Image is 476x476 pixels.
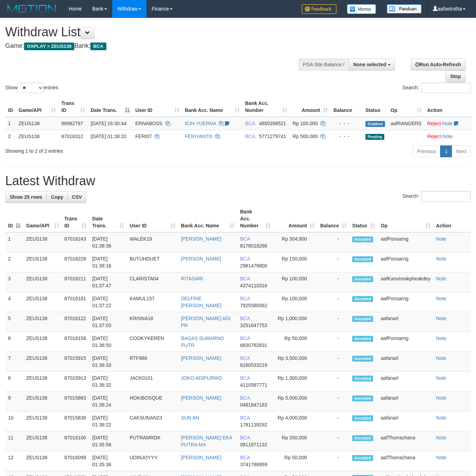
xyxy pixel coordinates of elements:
span: Copy 0811871132 to clipboard [240,442,267,447]
span: Accepted [352,236,373,242]
td: Rp 304,900 [273,232,317,252]
span: OXPLAY > ZEUS138 [24,43,74,50]
td: aafPonsarng [378,232,433,252]
span: Copy 8178018268 to clipboard [240,243,267,249]
span: Copy [51,194,63,200]
td: [DATE] 01:38:16 [89,252,127,272]
span: Accepted [352,376,373,381]
span: Accepted [352,296,373,302]
a: JOKO ADIPURWO [181,375,222,381]
td: JACK0101 [127,372,178,392]
td: CAKSUNAN23 [127,411,178,431]
a: Note [436,375,446,381]
td: - [317,272,349,292]
th: Status [363,97,388,117]
td: Rp 150,000 [273,252,317,272]
span: BCA [240,395,250,401]
span: Copy 4110587771 to clipboard [240,382,267,388]
span: BCA [240,415,250,421]
span: BCA [240,256,250,262]
span: Accepted [352,336,373,342]
span: [DATE] 01:38:32 [91,134,126,139]
td: BUTUHDUET [127,252,178,272]
th: Bank Acc. Number: activate to sort column ascending [242,97,290,117]
th: Op: activate to sort column ascending [388,97,424,117]
td: 87015883 [62,392,90,411]
span: Rp 100.000 [293,121,318,126]
td: - [317,411,349,431]
td: aafPonsarng [378,252,433,272]
div: - - - [333,120,360,127]
a: Note [436,435,446,440]
a: [PERSON_NAME] ADI PR [181,316,231,328]
td: 5 [5,312,23,332]
span: BCA [245,134,255,139]
span: BCA [240,236,250,242]
td: [DATE] 01:38:36 [89,232,127,252]
span: Accepted [352,395,373,401]
td: 87015838 [62,411,90,431]
label: Search: [402,191,471,202]
div: PGA Site Balance / [299,59,349,70]
span: 86982797 [61,121,83,126]
a: Note [436,276,446,281]
th: Balance: activate to sort column ascending [317,205,349,232]
a: [PERSON_NAME] EKA PUTRA MA [181,435,232,447]
th: Bank Acc. Number: activate to sort column ascending [237,205,273,232]
a: Note [436,316,446,321]
input: Search: [421,83,471,93]
td: 87016161 [62,292,90,312]
th: User ID: activate to sort column ascending [133,97,182,117]
a: Run Auto-Refresh [411,59,466,70]
td: aafanarl [378,312,433,332]
th: Action [424,97,472,117]
span: Accepted [352,316,373,322]
td: 87016211 [62,272,90,292]
a: Note [436,415,446,421]
span: Copy 1781139292 to clipboard [240,422,267,428]
span: Copy 0481847183 to clipboard [240,402,267,408]
a: Note [436,256,446,262]
a: Note [436,395,446,401]
img: Feedback.jpg [302,4,337,14]
span: BCA [240,296,250,301]
th: ID: activate to sort column descending [5,205,23,232]
h1: Withdraw List [5,25,310,39]
h4: Game: Bank: [5,43,310,50]
td: Rp 4,000,000 [273,411,317,431]
td: Rp 350,000 [273,431,317,451]
td: - [317,451,349,471]
td: ZEUS138 [16,130,59,143]
span: 87016312 [61,134,83,139]
td: 87016158 [62,332,90,352]
td: 1 [5,117,16,130]
input: Search: [421,191,471,202]
div: Showing 1 to 2 of 2 entries [5,145,193,154]
span: Copy 5771279741 to clipboard [259,134,286,139]
span: Copy 3741788959 to clipboard [240,462,267,467]
td: ZEUS138 [23,451,62,471]
td: 6 [5,332,23,352]
select: Showentries [17,83,44,93]
td: Rp 50,000 [273,332,317,352]
th: ID [5,97,16,117]
th: Trans ID: activate to sort column ascending [62,205,90,232]
h1: Latest Withdraw [5,174,471,188]
td: 1 [5,232,23,252]
a: Note [443,121,453,126]
th: Op: activate to sort column ascending [378,205,433,232]
span: Rp 500.000 [293,134,318,139]
span: BCA [240,435,250,440]
a: FERIYANTO [185,134,212,139]
td: aafanarl [378,352,433,372]
a: ICIH YUERNA [185,121,216,126]
td: [DATE] 01:35:58 [89,431,127,451]
td: ZEUS138 [23,372,62,392]
a: Note [436,236,446,242]
td: - [317,431,349,451]
td: Rp 50,000 [273,451,317,471]
a: Copy [46,191,68,203]
td: 87016100 [62,431,90,451]
span: None selected [353,62,386,67]
td: ZEUS138 [16,117,59,130]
